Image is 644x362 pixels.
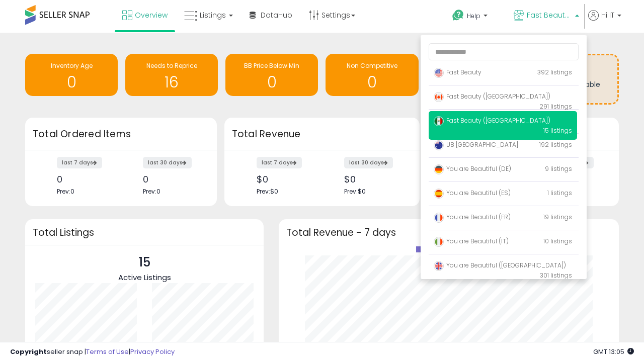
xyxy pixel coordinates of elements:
span: Fast Beauty ([GEOGRAPHIC_DATA]) [434,116,550,125]
span: Active Listings [118,272,171,283]
img: uk.png [434,261,444,271]
label: last 7 days [57,157,102,168]
img: france.png [434,213,444,223]
span: Fast Beauty [434,68,481,76]
h1: 0 [230,74,313,90]
span: 392 listings [537,68,572,76]
label: last 7 days [257,157,302,168]
span: 10 listings [543,237,572,245]
span: Fast Beauty ([GEOGRAPHIC_DATA]) [527,10,572,20]
div: seller snap | | [10,347,175,357]
i: Get Help [452,9,464,22]
span: BB Price Below Min [244,61,299,70]
div: 0 [57,174,113,185]
span: Listings [200,10,226,20]
span: 2025-10-8 13:05 GMT [593,347,634,356]
span: You are Beautiful (IT) [434,237,509,245]
span: Help [467,12,480,20]
div: 0 [143,174,199,185]
span: You are Beautiful ([GEOGRAPHIC_DATA]) [434,261,566,269]
h1: 16 [130,74,213,90]
span: 192 listings [539,140,572,149]
p: 15 [118,253,171,272]
div: $0 [344,174,402,185]
span: 301 listings [540,271,572,280]
span: 9 listings [545,164,572,173]
span: Overview [135,10,168,20]
span: Prev: 0 [143,187,160,196]
strong: Copyright [10,347,47,356]
img: spain.png [434,189,444,199]
span: Fast Beauty ([GEOGRAPHIC_DATA]) [434,92,550,101]
a: Privacy Policy [130,347,175,356]
h3: Total Ordered Items [33,127,209,141]
h1: 0 [331,74,413,90]
span: Needs to Reprice [146,61,197,70]
span: 19 listings [543,213,572,221]
span: You are Beautiful (DE) [434,164,511,173]
span: Prev: 0 [57,187,74,196]
h1: 0 [30,74,113,90]
h3: Total Revenue - 7 days [286,229,611,236]
span: Prev: $0 [344,187,366,196]
a: Help [444,2,505,33]
h3: Total Listings [33,229,256,236]
span: 291 listings [539,102,572,111]
a: Needs to Reprice 16 [125,54,218,96]
h3: Total Revenue [232,127,412,141]
span: Non Competitive [347,61,397,70]
span: Prev: $0 [257,187,278,196]
a: Non Competitive 0 [326,54,418,96]
span: You are Beautiful (FR) [434,213,511,221]
span: 15 listings [543,126,572,135]
div: $0 [257,174,314,185]
img: germany.png [434,164,444,174]
a: Inventory Age 0 [25,54,118,96]
span: Inventory Age [51,61,93,70]
img: italy.png [434,237,444,247]
img: mexico.png [434,116,444,126]
span: 1 listings [547,189,572,197]
a: Terms of Use [86,347,129,356]
label: last 30 days [344,157,393,168]
img: usa.png [434,68,444,78]
img: australia.png [434,140,444,150]
span: Hi IT [601,10,614,20]
a: BB Price Below Min 0 [225,54,318,96]
a: Hi IT [588,10,621,33]
span: You are Beautiful (ES) [434,189,511,197]
span: UB [GEOGRAPHIC_DATA] [434,140,518,149]
img: canada.png [434,92,444,102]
span: DataHub [261,10,292,20]
label: last 30 days [143,157,192,168]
